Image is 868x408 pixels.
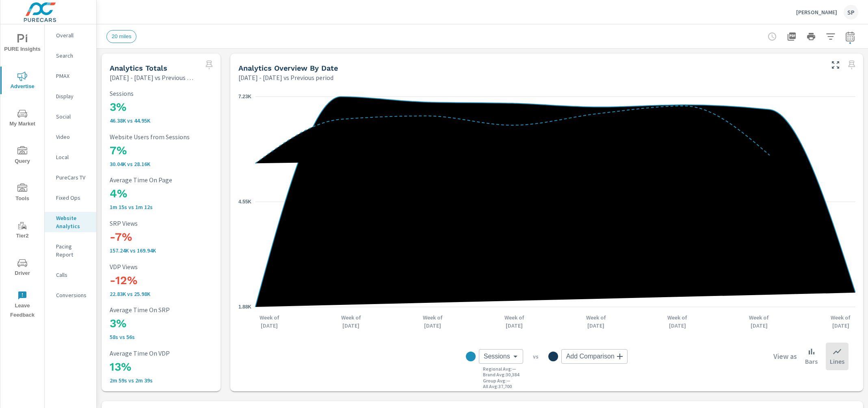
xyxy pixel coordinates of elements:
p: Sessions [110,90,217,97]
div: Overall [45,29,96,41]
p: Social [56,112,90,121]
p: SRP Views [110,220,217,227]
span: PURE Insights [3,34,42,54]
span: Driver [3,258,42,278]
span: Query [3,146,42,166]
p: Search [56,52,90,60]
button: Apply Filters [823,28,839,45]
p: Week of [DATE] [418,313,447,330]
text: 4.55K [238,199,251,205]
p: All Avg : 37,700 [483,384,512,389]
div: PMAX [45,70,96,82]
div: Display [45,90,96,102]
div: Conversions [45,289,96,301]
div: Local [45,151,96,163]
span: Leave Feedback [3,291,42,320]
text: 7.23K [238,94,251,99]
span: Select a preset date range to save this widget [845,58,858,71]
p: Group Avg : — [483,378,511,384]
p: Website Users from Sessions [110,133,217,140]
p: Average Time On Page [110,176,217,183]
div: Pacing Report [45,240,96,261]
span: Tools [3,183,42,203]
p: 157,237 vs 169,942 [110,247,217,254]
p: 30,035 vs 28,162 [110,161,217,167]
div: Add Comparison [561,349,628,364]
p: 1m 15s vs 1m 12s [110,204,217,210]
h3: 7% [110,144,217,158]
p: 46,378 vs 44,947 [110,117,217,124]
p: Brand Avg : 30,384 [483,372,519,378]
span: Sessions [484,352,510,361]
span: Select a preset date range to save this widget [203,58,216,71]
span: Add Comparison [566,352,615,361]
button: Make Fullscreen [829,58,842,71]
p: Lines [830,356,844,366]
div: Sessions [479,349,523,364]
text: 1.88K [238,304,251,310]
button: Select Date Range [842,28,858,45]
h3: 3% [110,317,217,330]
p: Week of [DATE] [582,313,610,330]
div: PureCars TV [45,171,96,183]
p: Display [56,92,90,100]
p: Website Analytics [56,214,90,230]
p: Week of [DATE] [255,313,284,330]
p: [PERSON_NAME] [796,9,837,16]
h5: Analytics Overview By Date [238,64,338,72]
p: PureCars TV [56,173,90,181]
div: SP [844,5,858,19]
div: Search [45,50,96,62]
p: 2m 59s vs 2m 39s [110,377,217,384]
div: Website Analytics [45,212,96,232]
p: Pacing Report [56,242,90,259]
p: Week of [DATE] [337,313,365,330]
span: Tier2 [3,221,42,241]
p: Overall [56,31,90,39]
p: Week of [DATE] [500,313,528,330]
p: Fixed Ops [56,194,90,202]
p: PMAX [56,72,90,80]
div: Social [45,110,96,123]
p: [DATE] - [DATE] vs Previous period [238,73,333,82]
h3: 13% [110,360,217,374]
p: 58s vs 56s [110,334,217,340]
div: Video [45,131,96,143]
span: 20 miles [107,33,136,39]
p: VDP Views [110,263,217,270]
p: Average Time On SRP [110,306,217,313]
div: Calls [45,269,96,281]
h6: View as [773,352,797,361]
p: Week of [DATE] [827,313,855,330]
span: Advertise [3,71,42,91]
div: nav menu [0,24,44,323]
p: 22,828 vs 25,981 [110,291,217,297]
h3: -12% [110,274,217,287]
p: vs [523,353,548,360]
p: Video [56,133,90,141]
h3: 4% [110,187,217,201]
p: Conversions [56,291,90,299]
h3: -7% [110,230,217,244]
p: Week of [DATE] [745,313,773,330]
p: Local [56,153,90,161]
div: Fixed Ops [45,192,96,204]
p: Week of [DATE] [663,313,692,330]
p: Calls [56,271,90,279]
span: My Market [3,109,42,129]
p: Average Time On VDP [110,350,217,357]
p: Bars [805,356,818,366]
h5: Analytics Totals [110,64,167,72]
h3: 3% [110,100,217,114]
p: Regional Avg : — [483,366,516,372]
button: Print Report [803,28,819,45]
p: [DATE] - [DATE] vs Previous period [110,73,196,82]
